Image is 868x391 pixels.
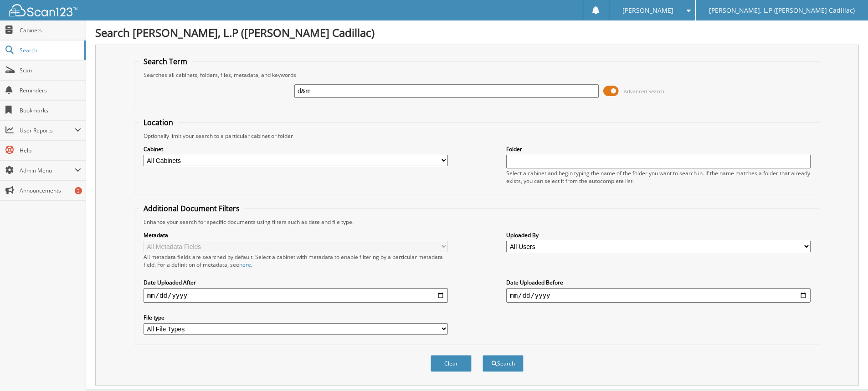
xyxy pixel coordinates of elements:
[20,147,81,154] span: Help
[506,145,811,153] label: Folder
[144,279,448,286] label: Date Uploaded After
[506,169,811,185] div: Select a cabinet and begin typing the name of the folder you want to search in. If the name match...
[20,187,81,194] span: Announcements
[139,203,244,213] legend: Additional Document Filters
[20,107,81,114] span: Bookmarks
[506,231,811,239] label: Uploaded By
[506,279,811,286] label: Date Uploaded Before
[139,117,178,127] legend: Location
[506,288,811,303] input: end
[483,355,524,372] button: Search
[239,261,251,269] a: here
[139,56,192,66] legend: Search Term
[144,288,448,303] input: start
[139,218,815,226] div: Enhance your search for specific documents using filters such as date and file type.
[20,46,80,54] span: Search
[144,231,448,239] label: Metadata
[139,71,815,79] div: Searches all cabinets, folders, files, metadata, and keywords
[622,8,673,13] span: [PERSON_NAME]
[709,8,855,13] span: [PERSON_NAME], L.P ([PERSON_NAME] Cadillac)
[139,132,815,140] div: Optionally limit your search to a particular cabinet or folder
[144,253,448,269] div: All metadata fields are searched by default. Select a cabinet with metadata to enable filtering b...
[9,4,77,16] img: scan123-logo-white.svg
[20,86,81,94] span: Reminders
[144,145,448,153] label: Cabinet
[75,187,82,194] div: 2
[20,66,81,74] span: Scan
[624,88,664,95] span: Advanced Search
[20,26,81,34] span: Cabinets
[20,167,75,174] span: Admin Menu
[20,127,75,134] span: User Reports
[95,25,859,40] h1: Search [PERSON_NAME], L.P ([PERSON_NAME] Cadillac)
[144,314,448,321] label: File type
[431,355,472,372] button: Clear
